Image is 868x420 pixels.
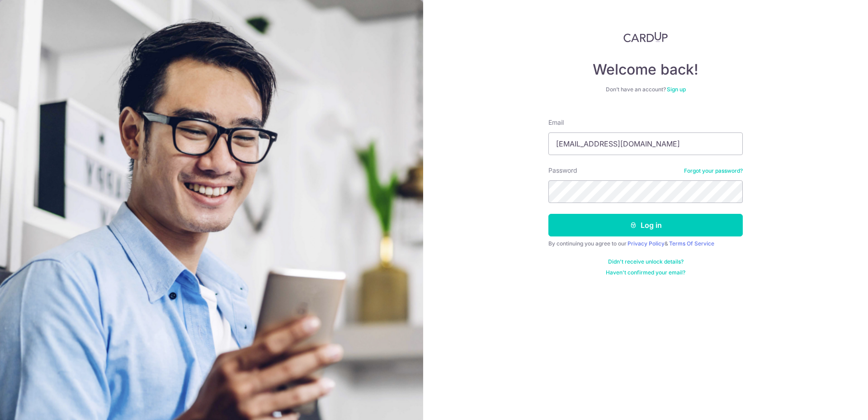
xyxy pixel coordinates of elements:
[548,86,743,93] div: Don’t have an account?
[627,240,665,247] a: Privacy Policy
[667,86,686,93] a: Sign up
[684,167,743,175] a: Forgot your password?
[548,214,743,236] button: Log in
[606,269,685,276] a: Haven't confirmed your email?
[608,258,684,265] a: Didn't receive unlock details?
[669,240,714,247] a: Terms Of Service
[548,61,743,79] h4: Welcome back!
[548,166,577,175] label: Password
[548,132,743,155] input: Enter your Email
[623,32,668,42] img: CardUp Logo
[548,118,564,127] label: Email
[548,240,743,247] div: By continuing you agree to our &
